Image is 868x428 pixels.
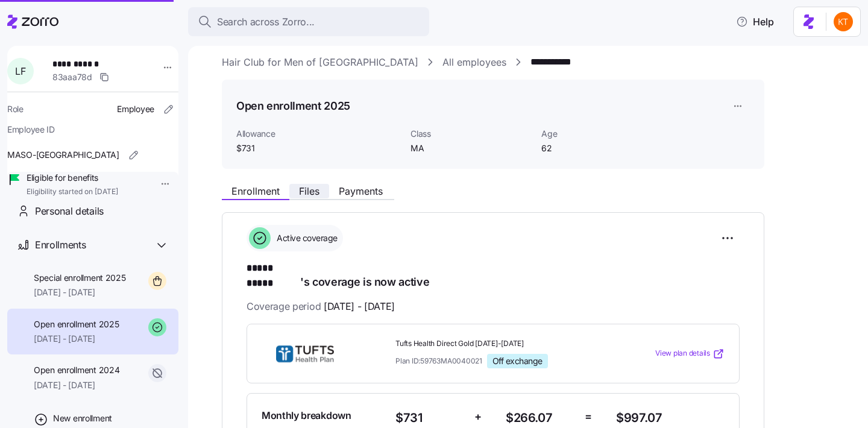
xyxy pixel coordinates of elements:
span: Off exchange [492,356,542,367]
img: aad2ddc74cf02b1998d54877cdc71599 [834,12,853,31]
span: $997.07 [616,408,725,428]
span: Role [7,103,24,115]
span: $266.07 [506,408,575,428]
h1: Open enrollment 2025 [236,98,350,113]
span: $731 [395,408,465,428]
span: Active coverage [273,232,338,244]
span: Eligible for benefits [27,172,118,184]
span: Enrollments [35,238,86,253]
span: Class [410,128,532,140]
span: Search across Zorro... [217,14,315,30]
span: Employee [117,103,154,115]
span: MA [410,142,532,154]
span: = [585,408,592,426]
span: Help [736,14,774,29]
span: Monthly breakdown [262,408,351,423]
a: All employees [442,55,506,70]
span: [DATE] - [DATE] [34,333,119,345]
a: Hair Club for Men of [GEOGRAPHIC_DATA] [222,55,418,70]
span: Coverage period [247,299,395,314]
h1: 's coverage is now active [247,261,740,289]
span: Eligibility started on [DATE] [27,187,118,197]
span: + [474,408,482,426]
button: Search across Zorro... [188,7,429,36]
span: [DATE] - [DATE] [34,286,126,298]
span: Personal details [35,204,104,219]
span: Enrollment [231,186,280,196]
span: MASO-[GEOGRAPHIC_DATA] [7,149,119,161]
span: View plan details [655,348,710,359]
a: View plan details [655,348,725,360]
span: Tufts Health Direct Gold [DATE]-[DATE] [395,339,606,349]
span: Payments [339,186,383,196]
span: Files [299,186,319,196]
span: 62 [541,142,662,154]
span: Open enrollment 2025 [34,318,119,330]
span: Employee ID [7,124,55,136]
span: L F [15,66,25,76]
button: Help [726,10,784,34]
span: Open enrollment 2024 [34,364,119,376]
span: Plan ID: 59763MA0040021 [395,356,482,366]
span: Age [541,128,662,140]
span: [DATE] - [DATE] [34,379,119,391]
span: 83aaa78d [52,71,92,83]
span: New enrollment [53,412,112,424]
span: Allowance [236,128,401,140]
img: THP Direct [262,340,348,368]
span: [DATE] - [DATE] [324,299,395,314]
span: $731 [236,142,401,154]
span: Special enrollment 2025 [34,272,126,284]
